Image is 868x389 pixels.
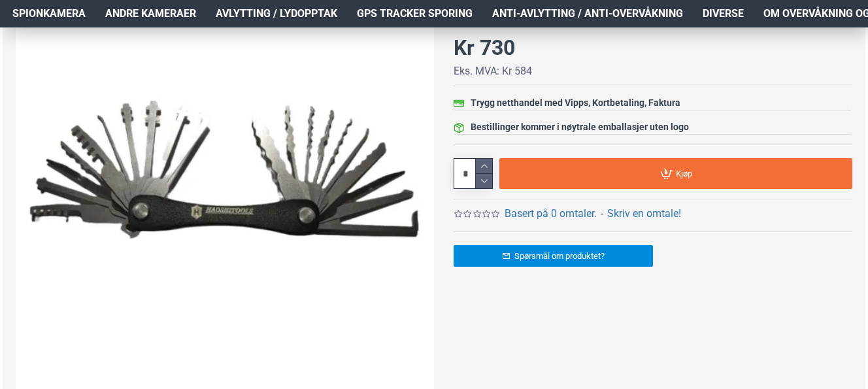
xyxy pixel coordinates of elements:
span: Avlytting / Lydopptak [216,6,337,22]
span: Spionkamera [12,6,86,22]
a: Skriv en omtale! [607,206,681,222]
a: Spørsmål om produktet? [454,245,653,267]
span: GPS Tracker Sporing [357,6,473,22]
span: Andre kameraer [105,6,196,22]
b: - [601,207,603,220]
span: Anti-avlytting / Anti-overvåkning [492,6,683,22]
span: Diverse [703,6,744,22]
a: Basert på 0 omtaler. [505,206,597,222]
div: Kr 730 [454,32,515,63]
span: Kjøp [676,169,692,178]
div: Bestillinger kommer i nøytrale emballasjer uten logo [471,120,689,134]
div: Trygg netthandel med Vipps, Kortbetaling, Faktura [471,96,680,110]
